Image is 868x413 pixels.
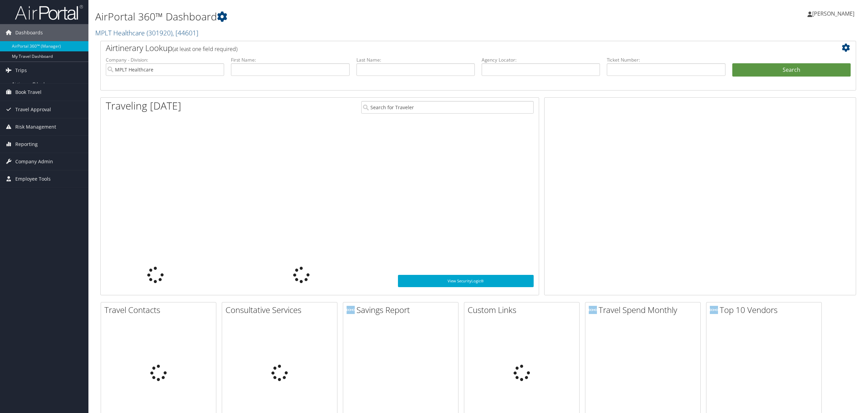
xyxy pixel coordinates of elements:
a: MPLT Healthcare [95,28,198,37]
label: Agency Locator: [482,56,600,63]
span: Employee Tools [15,170,51,187]
span: Book Travel [15,84,41,101]
span: Travel Approval [15,101,51,118]
h2: Travel Contacts [104,304,216,316]
span: ( 301920 ) [147,28,172,37]
h2: Savings Report [347,304,458,316]
span: [PERSON_NAME] [812,10,854,17]
a: View SecurityLogic® [398,275,534,287]
img: domo-logo.png [589,306,597,314]
img: airportal-logo.png [15,4,83,20]
span: (at least one field required) [172,45,237,53]
span: Company Admin [15,153,53,170]
h2: Custom Links [468,304,579,316]
button: Search [732,63,851,77]
label: Last Name: [356,56,475,63]
h1: AirPortal 360™ Dashboard [95,10,606,24]
h2: Airtinerary Lookup [106,42,788,54]
label: Ticket Number: [607,56,725,63]
span: Dashboards [15,24,43,41]
label: Company - Division: [106,56,224,63]
h1: Traveling [DATE] [106,99,181,113]
img: domo-logo.png [347,306,355,314]
span: Trips [15,62,27,79]
span: Reporting [15,136,38,153]
h2: Top 10 Vendors [710,304,821,316]
span: Risk Management [15,118,56,135]
img: domo-logo.png [710,306,718,314]
label: First Name: [231,56,349,63]
h2: Travel Spend Monthly [589,304,700,316]
span: , [ 44601 ] [172,28,198,37]
h2: Consultative Services [226,304,337,316]
a: [PERSON_NAME] [807,3,861,24]
input: Search for Traveler [361,101,534,114]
